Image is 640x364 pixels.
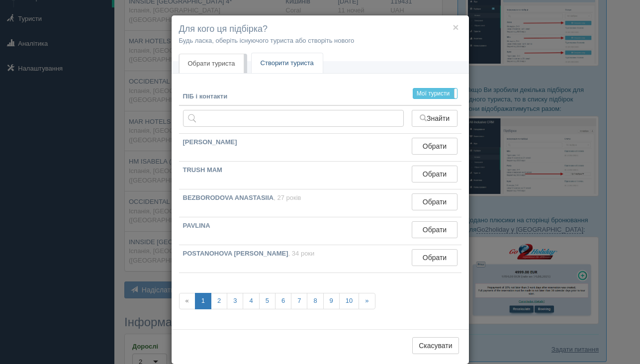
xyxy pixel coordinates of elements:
[307,293,323,309] a: 8
[183,250,288,257] b: POSTANOHOVA [PERSON_NAME]
[183,194,274,201] b: BEZBORODOVA ANASTASIIA
[412,249,457,266] button: Обрати
[243,293,259,309] a: 4
[412,138,457,155] button: Обрати
[275,293,291,309] a: 6
[291,293,307,309] a: 7
[183,166,222,174] b: TRUSH MAM
[323,293,340,309] a: 9
[179,23,461,36] h4: Для кого ця підбірка?
[195,293,211,309] a: 1
[339,293,359,309] a: 10
[227,293,243,309] a: 3
[183,110,404,127] input: Пошук за ПІБ, паспортом або контактами
[179,36,461,45] p: Будь ласка, оберіть існуючого туриста або створіть нового
[412,337,458,354] button: Скасувати
[412,221,457,238] button: Обрати
[179,88,408,106] th: ПІБ і контакти
[179,54,244,74] a: Обрати туриста
[359,293,375,309] a: »
[412,110,457,127] button: Знайти
[183,138,237,146] b: [PERSON_NAME]
[259,293,275,309] a: 5
[412,166,457,182] button: Обрати
[274,194,301,201] span: , 27 років
[413,89,457,98] label: Мої туристи
[211,293,227,309] a: 2
[183,222,210,229] b: PAVLINA
[252,53,323,74] a: Створити туриста
[179,293,195,309] span: «
[412,193,457,210] button: Обрати
[288,250,315,257] span: , 34 роки
[453,22,458,32] button: ×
